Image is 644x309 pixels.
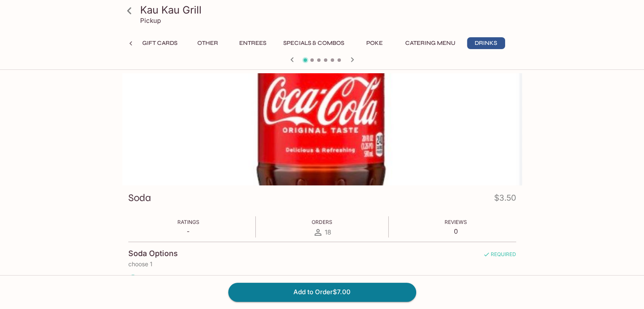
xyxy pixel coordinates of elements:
[128,261,516,268] p: choose 1
[483,251,516,261] span: REQUIRED
[128,249,178,258] h4: Soda Options
[140,3,519,17] h3: Kau Kau Grill
[356,37,394,49] button: Poke
[189,37,227,49] button: Other
[312,219,332,225] span: Orders
[128,191,151,204] h3: Soda
[325,228,331,236] span: 18
[401,37,460,49] button: Catering Menu
[279,37,349,49] button: Specials & Combos
[494,191,516,208] h4: $3.50
[467,37,505,49] button: Drinks
[122,73,522,185] div: Soda
[234,37,272,49] button: Entrees
[445,227,467,235] p: 0
[177,219,199,225] span: Ratings
[228,283,416,301] button: Add to Order$7.00
[177,227,199,235] p: -
[445,219,467,225] span: Reviews
[138,37,182,49] button: Gift Cards
[140,17,161,25] p: Pickup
